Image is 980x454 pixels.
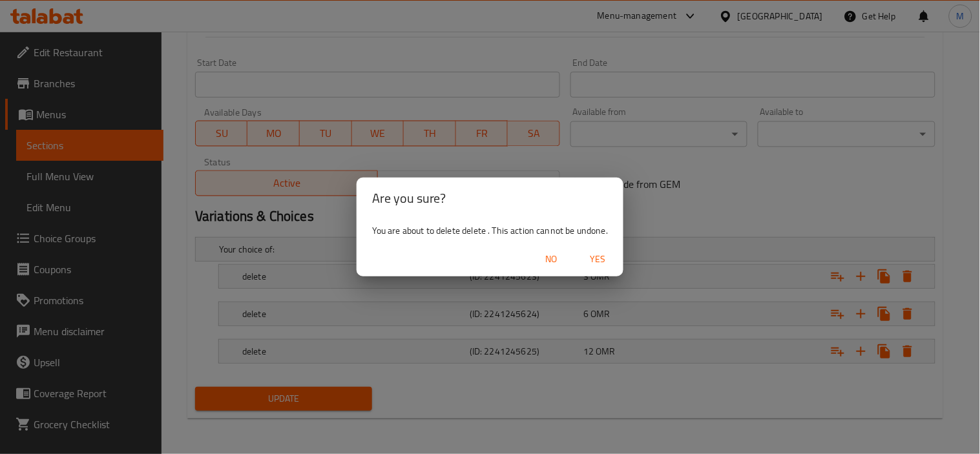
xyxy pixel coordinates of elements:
div: You are about to delete delete . This action cannot be undone. [357,219,623,242]
span: No [536,251,567,267]
button: Yes [577,247,618,271]
button: No [530,247,572,271]
h2: Are you sure? [372,188,608,209]
span: Yes [582,251,613,267]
